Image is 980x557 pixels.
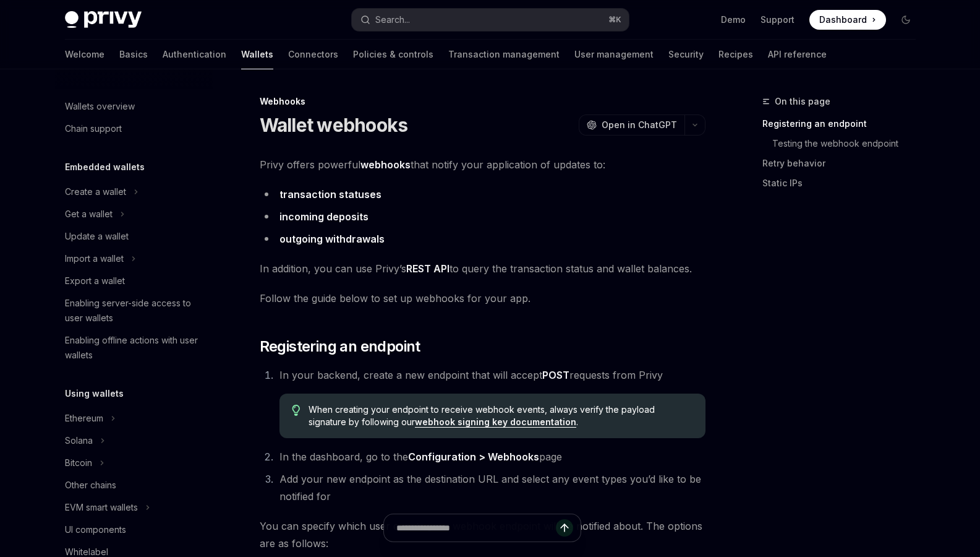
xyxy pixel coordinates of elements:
[65,456,92,470] div: Bitcoin
[55,270,213,292] a: Export a wallet
[260,95,705,108] div: Webhooks
[721,14,746,26] a: Demo
[65,433,93,448] div: Solana
[55,118,213,140] a: Chain support
[375,12,410,27] div: Search...
[775,94,830,109] span: On this page
[65,40,104,69] a: Welcome
[408,451,539,463] strong: Configuration > Webhooks
[768,40,827,69] a: API reference
[65,184,126,199] div: Create a wallet
[65,274,125,288] div: Export a wallet
[65,99,135,114] div: Wallets overview
[65,296,206,326] div: Enabling server-side access to user wallets
[360,158,411,171] strong: webhooks
[556,519,573,537] button: Send message
[260,156,705,173] span: Privy offers powerful that notify your application of updates to:
[55,225,213,248] a: Update a wallet
[415,417,576,428] a: webhook signing key documentation
[260,114,408,136] h1: Wallet webhooks
[353,40,433,69] a: Policies & controls
[448,40,560,69] a: Transaction management
[65,121,122,136] div: Chain support
[542,369,569,381] strong: POST
[352,9,629,31] button: Search...⌘K
[819,14,867,26] span: Dashboard
[65,478,116,493] div: Other chains
[762,153,926,173] a: Retry behavior
[279,451,562,463] span: In the dashboard, go to the page
[65,411,103,426] div: Ethereum
[55,329,213,366] a: Enabling offline actions with user wallets
[65,251,124,266] div: Import a wallet
[896,10,916,30] button: Toggle dark mode
[809,10,886,30] a: Dashboard
[762,114,926,134] a: Registering an endpoint
[163,40,226,69] a: Authentication
[55,95,213,118] a: Wallets overview
[65,11,142,28] img: dark logo
[608,15,621,25] span: ⌘ K
[406,262,450,275] a: REST API
[279,188,381,201] a: transaction statuses
[65,207,113,222] div: Get a wallet
[55,292,213,329] a: Enabling server-side access to user wallets
[65,386,124,401] h5: Using wallets
[579,114,684,136] button: Open in ChatGPT
[260,290,705,307] span: Follow the guide below to set up webhooks for your app.
[65,522,126,537] div: UI components
[279,233,385,246] a: outgoing withdrawals
[119,40,148,69] a: Basics
[292,405,300,416] svg: Tip
[309,404,692,428] span: When creating your endpoint to receive webhook events, always verify the payload signature by fol...
[65,500,138,515] div: EVM smart wallets
[260,260,705,277] span: In addition, you can use Privy’s to query the transaction status and wallet balances.
[279,210,369,223] a: incoming deposits
[772,134,926,153] a: Testing the webhook endpoint
[668,40,704,69] a: Security
[55,474,213,496] a: Other chains
[279,369,663,381] span: In your backend, create a new endpoint that will accept requests from Privy
[65,333,206,363] div: Enabling offline actions with user wallets
[241,40,273,69] a: Wallets
[65,229,129,244] div: Update a wallet
[762,173,926,193] a: Static IPs
[718,40,753,69] a: Recipes
[574,40,654,69] a: User management
[288,40,338,69] a: Connectors
[761,14,795,26] a: Support
[602,119,677,131] span: Open in ChatGPT
[65,160,145,175] h5: Embedded wallets
[260,337,420,356] span: Registering an endpoint
[55,519,213,541] a: UI components
[279,473,701,503] span: Add your new endpoint as the destination URL and select any event types you’d like to be notified...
